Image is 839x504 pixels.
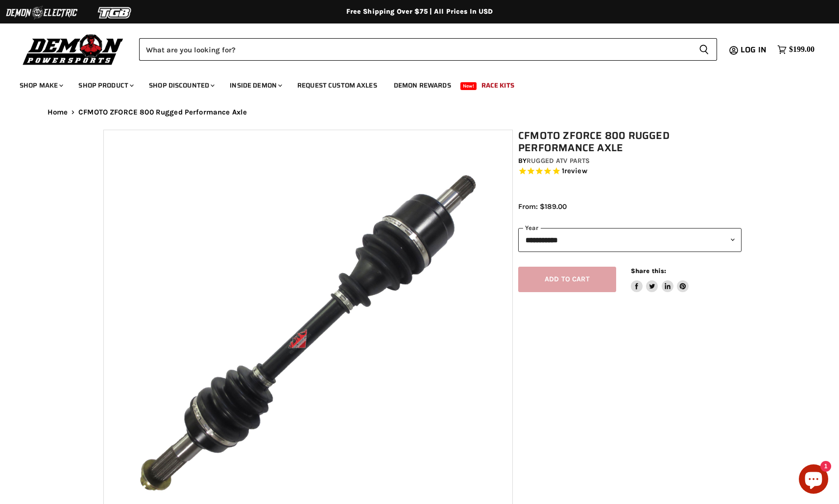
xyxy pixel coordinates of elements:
[736,46,772,54] a: Log in
[691,38,717,61] button: Search
[631,267,666,275] span: Share this:
[386,75,458,95] a: Demon Rewards
[139,38,691,61] input: Search
[772,43,819,57] a: $199.00
[290,75,384,95] a: Request Custom Axles
[518,202,567,211] span: From: $189.00
[796,464,831,496] inbox-online-store-chat: Shopify online store chat
[527,157,590,165] a: Rugged ATV Parts
[78,108,247,116] span: CFMOTO ZFORCE 800 Rugged Performance Axle
[20,32,127,67] img: Demon Powersports
[12,71,812,95] ul: Main menu
[741,44,767,56] span: Log in
[12,75,69,95] a: Shop Make
[71,75,140,95] a: Shop Product
[222,75,288,95] a: Inside Demon
[48,108,68,116] a: Home
[28,7,812,16] div: Free Shipping Over $75 | All Prices In USD
[518,130,742,154] h1: CFMOTO ZFORCE 800 Rugged Performance Axle
[460,82,477,90] span: New!
[518,156,742,166] div: by
[139,38,717,61] form: Product
[562,167,587,176] span: 1 reviews
[142,75,220,95] a: Shop Discounted
[518,166,742,177] span: Rated 5.0 out of 5 stars 1 reviews
[474,75,522,95] a: Race Kits
[28,108,812,116] nav: Breadcrumbs
[631,267,689,293] aside: Share this:
[78,3,152,22] img: TGB Logo 2
[518,228,742,252] select: year
[564,167,587,176] span: review
[789,45,815,54] span: $199.00
[5,3,78,22] img: Demon Electric Logo 2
